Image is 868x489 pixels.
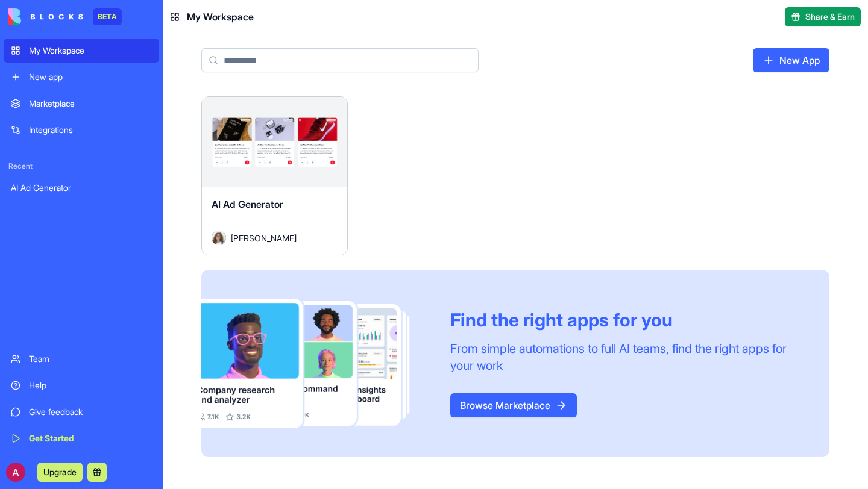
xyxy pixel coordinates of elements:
[450,309,800,331] div: Find the right apps for you
[8,8,122,25] a: BETA
[8,8,83,25] img: logo
[29,379,152,391] div: Help
[4,92,159,116] a: Marketplace
[212,198,283,210] span: AI Ad Generator
[4,65,159,89] a: New app
[4,118,159,142] a: Integrations
[450,393,577,417] a: Browse Marketplace
[4,373,159,397] a: Help
[93,8,122,25] div: BETA
[201,96,348,255] a: AI Ad GeneratorAvatar[PERSON_NAME]
[4,400,159,424] a: Give feedback
[4,426,159,450] a: Get Started
[4,347,159,371] a: Team
[785,7,861,26] button: Share & Earn
[6,463,25,482] img: ACg8ocI19S9v8V8NnvftU8CmpE9Cr5gjK1fmqHLjAkwzaMKG3Om3Ww=s96-c
[4,176,159,200] a: AI Ad Generator
[4,39,159,63] a: My Workspace
[29,98,152,110] div: Marketplace
[37,466,83,478] a: Upgrade
[29,406,152,418] div: Give feedback
[29,124,152,136] div: Integrations
[450,340,800,374] div: From simple automations to full AI teams, find the right apps for your work
[212,231,226,245] img: Avatar
[29,45,152,57] div: My Workspace
[805,11,855,23] span: Share & Earn
[29,71,152,83] div: New app
[753,48,829,72] a: New App
[231,232,297,244] span: [PERSON_NAME]
[11,182,152,194] div: AI Ad Generator
[29,353,152,365] div: Team
[201,299,431,428] img: Frame_181_egmpey.png
[187,10,254,24] span: My Workspace
[37,463,83,482] button: Upgrade
[29,432,152,444] div: Get Started
[4,161,159,171] span: Recent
